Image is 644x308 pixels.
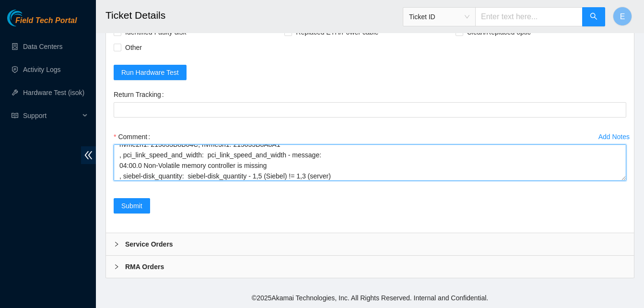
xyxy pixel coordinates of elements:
[114,65,187,80] button: Run Hardware Test
[12,112,18,119] span: read
[409,10,469,24] span: Ticket ID
[15,16,77,25] span: Field Tech Portal
[475,7,583,26] input: Enter text here...
[582,7,605,26] button: search
[114,198,150,213] button: Submit
[7,10,48,26] img: Akamai Technologies
[106,233,634,255] div: Service Orders
[613,7,632,26] button: E
[590,12,597,22] span: search
[81,146,96,164] span: double-left
[23,43,62,50] a: Data Centers
[114,87,168,102] label: Return Tracking
[121,201,142,211] span: Submit
[106,256,634,278] div: RMA Orders
[125,261,164,272] b: RMA Orders
[114,129,154,144] label: Comment
[598,129,630,144] button: Add Notes
[121,67,179,78] span: Run Hardware Test
[23,106,80,125] span: Support
[23,66,61,73] a: Activity Logs
[96,288,644,308] footer: © 2025 Akamai Technologies, Inc. All Rights Reserved. Internal and Confidential.
[125,239,173,249] b: Service Orders
[114,144,626,181] textarea: Comment
[7,17,77,30] a: Akamai TechnologiesField Tech Portal
[114,102,626,118] input: Return Tracking
[620,11,625,23] span: E
[23,89,84,96] a: Hardware Test (isok)
[598,133,630,140] div: Add Notes
[114,264,119,270] span: right
[121,40,146,55] span: Other
[114,241,119,247] span: right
